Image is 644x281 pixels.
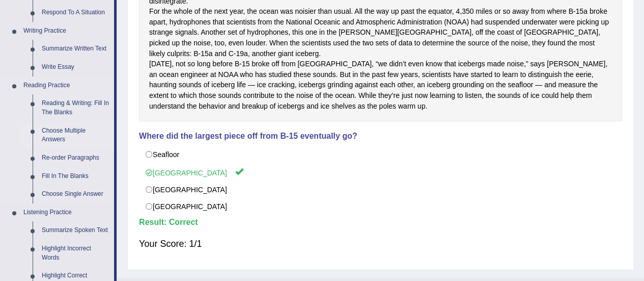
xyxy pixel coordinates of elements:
a: Writing Practice [19,22,114,40]
a: Re-order Paragraphs [37,149,114,167]
a: Summarize Written Text [37,40,114,58]
a: Write Essay [37,58,114,76]
a: Reading Practice [19,76,114,95]
a: Listening Practice [19,203,114,222]
a: Summarize Spoken Text [37,221,114,240]
a: Highlight Incorrect Words [37,240,114,267]
a: Choose Multiple Answers [37,122,114,149]
label: [GEOGRAPHIC_DATA] [139,181,622,198]
a: Respond To A Situation [37,4,114,22]
a: Fill In The Blanks [37,167,114,186]
a: Reading & Writing: Fill In The Blanks [37,94,114,121]
label: [GEOGRAPHIC_DATA] [139,198,622,215]
label: [GEOGRAPHIC_DATA] [139,163,622,182]
div: Your Score: 1/1 [139,232,622,256]
a: Choose Single Answer [37,185,114,203]
h4: Where did the largest piece off from B-15 eventually go? [139,132,622,141]
h4: Result: [139,218,622,227]
label: Seafloor [139,146,622,163]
